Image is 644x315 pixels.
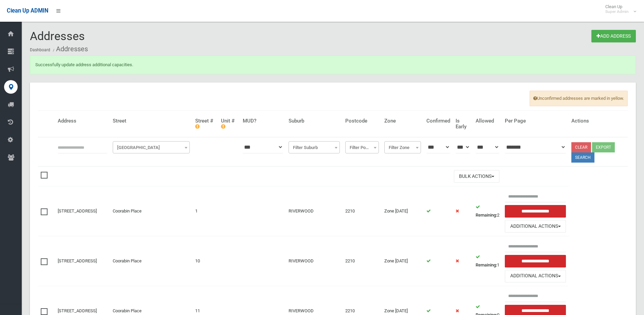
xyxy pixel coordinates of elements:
[382,236,424,286] td: Zone [DATE]
[345,141,379,153] span: Filter Postcode
[110,186,192,236] td: Coorabin Place
[602,4,636,14] span: Clean Up
[51,43,88,55] li: Addresses
[505,118,566,124] h4: Per Page
[192,186,219,236] td: 1
[345,118,379,124] h4: Postcode
[30,29,85,43] span: Addresses
[58,258,97,263] a: [STREET_ADDRESS]
[476,212,497,218] strong: Remaining:
[473,186,502,236] td: 2
[571,152,594,163] button: Search
[571,118,625,124] h4: Actions
[530,91,628,106] span: Unconfirmed addresses are marked in yellow.
[113,141,190,153] span: Filter Street
[386,143,419,152] span: Filter Zone
[7,7,48,14] span: Clean Up ADMIN
[221,118,237,129] h4: Unit #
[382,186,424,236] td: Zone [DATE]
[384,118,421,124] h4: Zone
[195,118,216,129] h4: Street #
[473,236,502,286] td: 1
[243,118,283,124] h4: MUD?
[113,118,190,124] h4: Street
[343,186,382,236] td: 2210
[592,142,615,152] button: Export
[384,141,421,153] span: Filter Zone
[476,118,499,124] h4: Allowed
[110,236,192,286] td: Coorabin Place
[290,143,338,152] span: Filter Suburb
[30,55,636,74] div: Successfully update address additional capacities.
[505,270,566,282] button: Additional Actions
[289,118,340,124] h4: Suburb
[30,48,50,52] a: Dashboard
[192,236,219,286] td: 10
[505,220,566,233] button: Additional Actions
[58,118,107,124] h4: Address
[58,308,97,313] a: [STREET_ADDRESS]
[456,118,470,129] h4: Is Early
[114,143,188,152] span: Filter Street
[286,236,343,286] td: RIVERWOOD
[347,143,377,152] span: Filter Postcode
[605,9,629,14] small: Super Admin
[286,186,343,236] td: RIVERWOOD
[58,208,97,214] a: [STREET_ADDRESS]
[591,30,636,42] a: Add Address
[343,236,382,286] td: 2210
[571,142,591,152] a: Clear
[476,262,497,267] strong: Remaining:
[426,118,450,124] h4: Confirmed
[454,170,499,183] button: Bulk Actions
[289,141,340,153] span: Filter Suburb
